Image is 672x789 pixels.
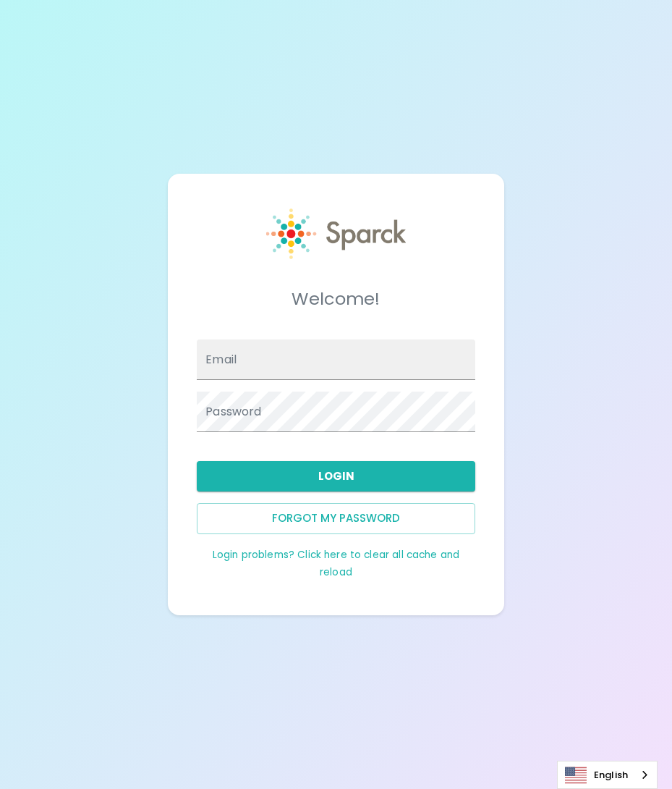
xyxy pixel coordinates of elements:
a: English [558,761,657,788]
button: Login [197,461,475,491]
div: Language [557,761,658,789]
img: Sparck logo [266,208,405,259]
a: Login problems? Click here to clear all cache and reload [213,548,459,579]
button: Forgot my password [197,503,475,533]
aside: Language selected: English [557,761,658,789]
h5: Welcome! [197,287,475,311]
